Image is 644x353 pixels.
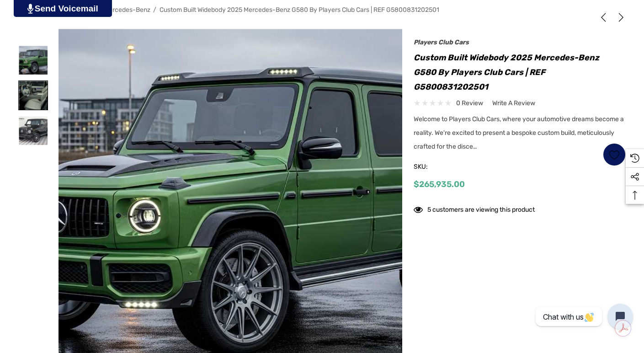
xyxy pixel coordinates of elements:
span: 0 review [456,97,483,109]
img: For Sale: Custom Built Widebody 2025 Mercedes-Benz G580 by Players Club Cars | REF G5800831202501 [19,116,48,145]
span: SKU: [414,160,459,173]
span: Write a Review [492,99,535,107]
a: Players Club Cars [414,38,469,46]
img: For Sale: Custom Built Widebody 2025 Mercedes-Benz G580 by Players Club Cars | REF G5800831202501 [19,46,48,75]
span: Welcome to Players Club Cars, where your automotive dreams become a reality. We're excited to pre... [414,115,624,150]
div: 5 customers are viewing this product [414,201,535,215]
a: Mercedes-Benz [104,6,150,14]
nav: Breadcrumb [18,2,626,18]
span: $265,935.00 [414,179,465,189]
a: Wish List [603,143,626,166]
img: PjwhLS0gR2VuZXJhdG9yOiBHcmF2aXQuaW8gLS0+PHN2ZyB4bWxucz0iaHR0cDovL3d3dy53My5vcmcvMjAwMC9zdmciIHhtb... [27,4,33,14]
a: Previous [599,13,612,22]
svg: Top [626,191,644,200]
svg: Social Media [630,172,639,182]
h1: Custom Built Widebody 2025 Mercedes-Benz G580 by Players Club Cars | REF G5800831202501 [414,50,626,94]
a: Next [613,13,626,22]
a: Custom Built Widebody 2025 Mercedes-Benz G580 by Players Club Cars | REF G5800831202501 [160,6,439,14]
img: For Sale: Custom Built Widebody 2025 Mercedes-Benz G580 by Players Club Cars | REF G5800831202501 [19,81,48,110]
svg: Recently Viewed [630,154,639,163]
svg: Wish List [609,150,620,160]
a: Write a Review [492,97,535,109]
